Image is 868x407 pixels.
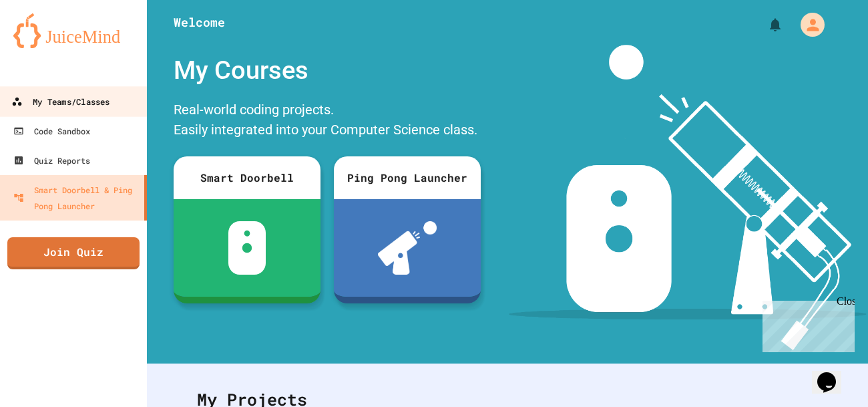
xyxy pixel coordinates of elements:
div: My Account [787,9,828,40]
div: Ping Pong Launcher [334,156,481,199]
a: Join Quiz [7,237,140,269]
img: logo-orange.svg [13,13,134,48]
div: Code Sandbox [13,123,90,139]
img: banner-image-my-projects.png [509,45,867,350]
div: My Courses [167,45,487,96]
div: My Teams/Classes [11,94,110,110]
div: Quiz Reports [13,152,90,168]
div: Chat with us now!Close [5,5,92,85]
div: Real-world coding projects. Easily integrated into your Computer Science class. [167,96,487,146]
iframe: chat widget [757,295,855,352]
div: Smart Doorbell [174,156,320,199]
div: Smart Doorbell & Ping Pong Launcher [13,182,139,214]
iframe: chat widget [812,354,855,394]
div: My Notifications [742,13,787,36]
img: ppl-with-ball.png [378,221,437,275]
img: sdb-white.svg [228,221,266,275]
